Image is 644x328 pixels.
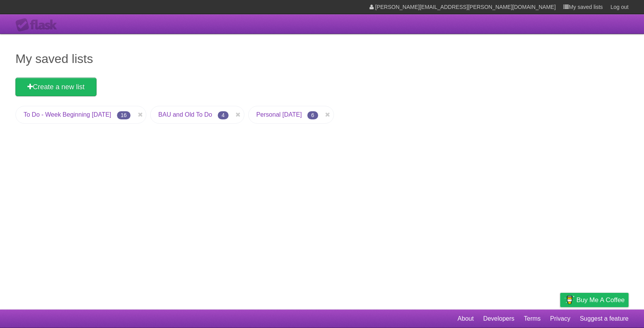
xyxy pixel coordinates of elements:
span: 4 [218,111,229,119]
span: 16 [117,111,131,119]
span: 6 [307,111,318,119]
div: Flask [15,18,62,32]
a: Buy me a coffee [560,293,629,307]
a: Privacy [550,311,570,326]
a: About [458,311,474,326]
a: Suggest a feature [580,311,629,326]
img: Buy me a coffee [564,293,575,306]
a: To Do - Week Beginning [DATE] [24,111,111,118]
a: Terms [524,311,541,326]
span: Buy me a coffee [576,293,625,307]
a: BAU and Old To Do [158,111,212,118]
a: Personal [DATE] [256,111,302,118]
a: Developers [483,311,514,326]
a: Create a new list [15,78,97,96]
h1: My saved lists [15,49,629,68]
